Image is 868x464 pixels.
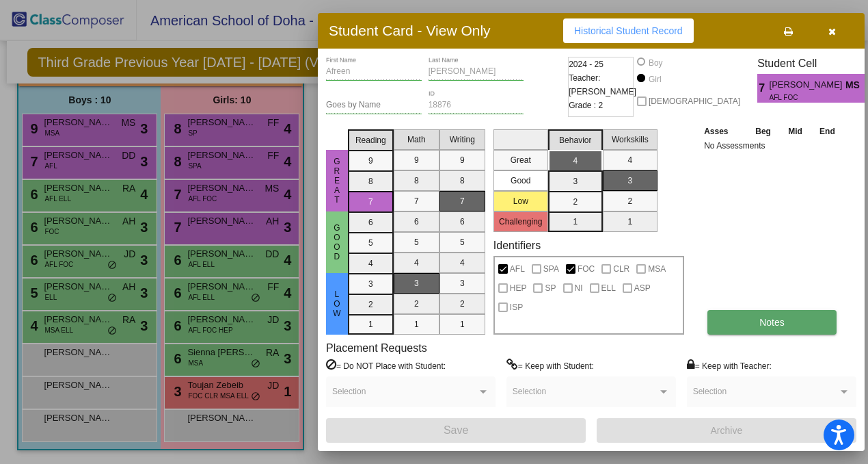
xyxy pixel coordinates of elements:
th: Mid [780,124,811,139]
span: Low [331,289,343,318]
span: MS [845,78,865,92]
span: Save [444,424,468,436]
span: ISP [510,299,523,315]
span: [PERSON_NAME] [770,78,845,92]
span: [DEMOGRAPHIC_DATA] [649,93,740,109]
span: 2024 - 25 [569,57,603,71]
th: Asses [701,124,746,139]
button: Archive [597,418,856,443]
input: Enter ID [429,101,524,110]
span: Good [331,223,343,261]
label: Placement Requests [326,341,427,355]
label: = Do NOT Place with Student: [326,359,446,372]
span: Notes [759,317,785,328]
span: Grade : 2 [569,99,603,112]
span: AFL [510,261,525,277]
span: MSA [648,261,666,277]
td: No Assessments [701,139,844,153]
button: Historical Student Record [563,18,694,43]
span: ELL [601,280,616,296]
span: Historical Student Record [574,25,683,36]
div: Boy [648,57,663,69]
span: HEP [510,280,527,296]
input: goes by name [326,101,422,110]
span: ASP [634,280,651,296]
span: 7 [757,80,769,96]
label: Identifiers [493,239,541,252]
span: Great [331,157,343,205]
span: SPA [543,261,559,277]
span: SP [545,280,556,296]
span: Archive [711,425,743,436]
span: NI [575,280,583,296]
span: FOC [578,261,595,277]
th: Beg [746,124,779,139]
span: Teacher: [PERSON_NAME] [569,71,636,99]
label: = Keep with Teacher: [687,359,772,372]
th: End [811,124,843,139]
span: AFL FOC [770,92,836,103]
button: Save [326,418,586,443]
h3: Student Card - View Only [329,22,491,39]
span: CLR [613,261,629,277]
div: Girl [648,73,662,86]
label: = Keep with Student: [506,359,594,372]
button: Notes [707,310,837,335]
